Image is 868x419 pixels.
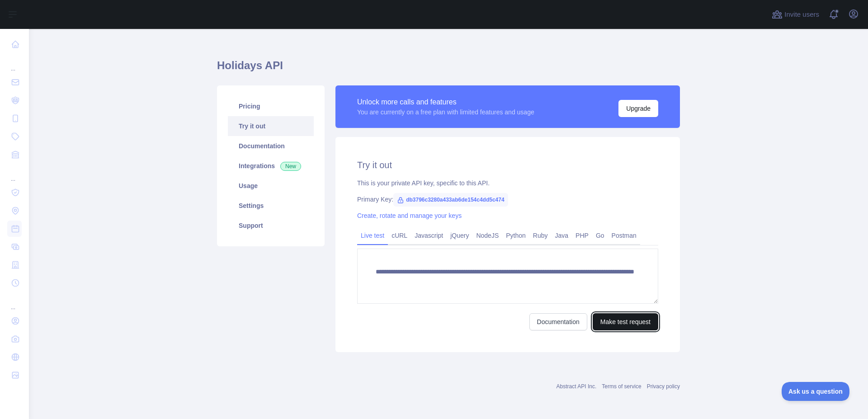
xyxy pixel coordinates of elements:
[228,136,314,156] a: Documentation
[357,108,534,117] div: You are currently on a free plan with limited features and usage
[280,162,301,171] span: New
[770,7,821,22] button: Invite users
[228,116,314,136] a: Try it out
[592,228,608,243] a: Go
[618,100,658,117] button: Upgrade
[228,176,314,196] a: Usage
[357,179,658,188] div: This is your private API key, specific to this API.
[357,97,534,108] div: Unlock more calls and features
[647,383,680,390] a: Privacy policy
[7,54,22,72] div: ...
[7,165,22,183] div: ...
[357,159,658,171] h2: Try it out
[529,313,587,330] a: Documentation
[217,58,680,80] h1: Holidays API
[411,228,447,243] a: Javascript
[228,196,314,216] a: Settings
[572,228,592,243] a: PHP
[228,216,314,235] a: Support
[357,228,388,243] a: Live test
[593,313,658,330] button: Make test request
[357,212,462,219] a: Create, rotate and manage your keys
[388,228,411,243] a: cURL
[357,195,658,204] div: Primary Key:
[502,228,529,243] a: Python
[784,9,819,20] span: Invite users
[393,193,508,207] span: db3796c3280a433ab6de154c4dd5c474
[529,228,552,243] a: Ruby
[552,228,572,243] a: Java
[228,156,314,176] a: Integrations New
[7,293,22,311] div: ...
[782,382,850,401] iframe: Toggle Customer Support
[472,228,502,243] a: NodeJS
[557,383,597,390] a: Abstract API Inc.
[602,383,641,390] a: Terms of service
[608,228,640,243] a: Postman
[228,96,314,116] a: Pricing
[447,228,472,243] a: jQuery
